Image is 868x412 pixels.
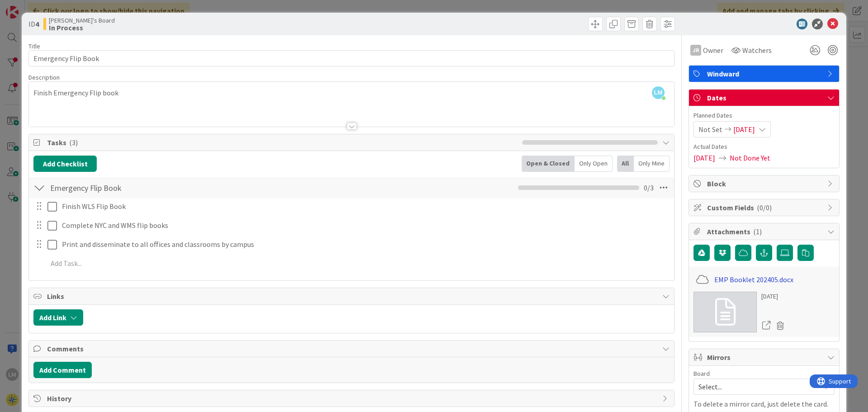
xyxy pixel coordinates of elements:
span: Select... [698,380,814,393]
p: Print and disseminate to all offices and classrooms by campus [62,239,668,250]
span: [PERSON_NAME]'s Board [49,17,115,24]
span: 0 / 3 [644,182,654,193]
span: Board [693,370,710,377]
span: Tasks [47,137,518,148]
div: Only Open [575,156,613,172]
span: Links [47,291,658,302]
div: All [617,156,634,172]
span: Custom Fields [707,202,823,213]
input: Add Checklist... [47,180,250,196]
b: In Process [49,24,115,31]
span: [DATE] [733,124,755,135]
span: Windward [707,68,823,79]
b: 4 [35,19,39,28]
p: Complete NYC and WMS flip books [62,220,668,231]
span: Not Set [698,124,722,135]
span: Support [19,1,41,12]
div: JR [690,45,701,56]
span: Planned Dates [693,111,835,120]
span: ( 0/0 ) [757,203,772,212]
label: Title [28,42,40,50]
span: Dates [707,92,823,103]
p: Finish WLS Flip Book [62,201,668,212]
span: Owner [703,45,723,56]
div: Open & Closed [522,156,575,172]
span: History [47,393,658,404]
span: Mirrors [707,352,823,363]
a: EMP Booklet 202405.docx [714,274,793,285]
input: type card name here... [28,50,675,66]
div: [DATE] [761,292,788,301]
span: Comments [47,343,658,354]
button: Add Comment [33,362,92,378]
span: ( 1 ) [753,227,762,236]
span: Description [28,73,60,81]
span: Block [707,178,823,189]
button: Add Link [33,309,83,326]
span: [DATE] [693,152,715,163]
a: Open [761,320,771,331]
span: Watchers [742,45,772,56]
span: ID [28,19,39,29]
span: Actual Dates [693,142,835,152]
button: Add Checklist [33,156,97,172]
span: Not Done Yet [730,152,770,163]
span: ( 3 ) [69,138,78,147]
span: LM [652,86,665,99]
p: Finish Emergency Flip book [33,88,670,98]
div: Only Mine [634,156,670,172]
span: Attachments [707,226,823,237]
